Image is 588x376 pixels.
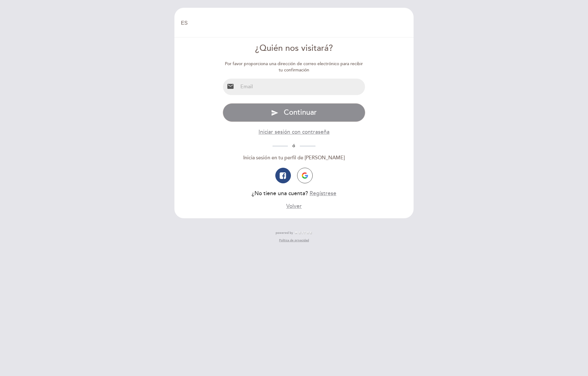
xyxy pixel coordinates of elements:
i: send [271,109,278,117]
span: Continuar [284,108,317,117]
img: icon-google.png [302,172,308,179]
a: Política de privacidad [279,238,309,243]
a: powered by [276,231,312,235]
span: powered by [276,231,293,235]
button: Iniciar sesión con contraseña [258,128,330,136]
div: Por favor proporciona una dirección de correo electrónico para recibir tu confirmación [223,61,366,73]
img: MEITRE [295,231,312,234]
span: ó [288,143,300,148]
button: send Continuar [223,103,366,122]
button: Volver [286,202,302,210]
input: Email [238,79,365,95]
i: email [227,83,234,90]
div: ¿Quién nos visitará? [223,42,366,55]
div: Inicia sesión en tu perfil de [PERSON_NAME] [223,154,366,161]
button: Regístrese [310,190,336,197]
span: ¿No tiene una cuenta? [252,190,308,197]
